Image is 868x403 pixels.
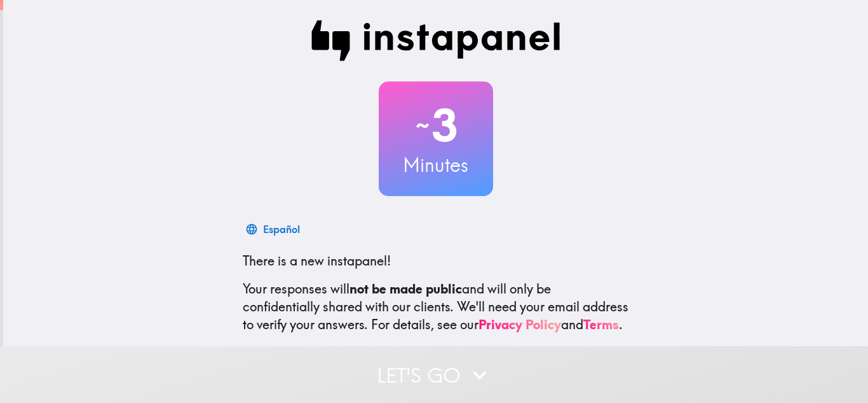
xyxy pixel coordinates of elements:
[379,99,493,152] h2: 3
[583,316,619,332] a: Terms
[379,152,493,178] h3: Minutes
[349,281,462,297] b: not be made public
[311,20,560,61] img: Instapanel
[243,280,629,334] p: Your responses will and will only be confidentially shared with our clients. We'll need your emai...
[263,220,300,238] div: Español
[478,316,561,332] a: Privacy Policy
[414,106,431,145] span: ~
[243,216,305,242] button: Español
[243,253,391,269] span: There is a new instapanel!
[243,344,629,379] p: This invite is exclusively for you, please do not share it. Complete it soon because spots are li...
